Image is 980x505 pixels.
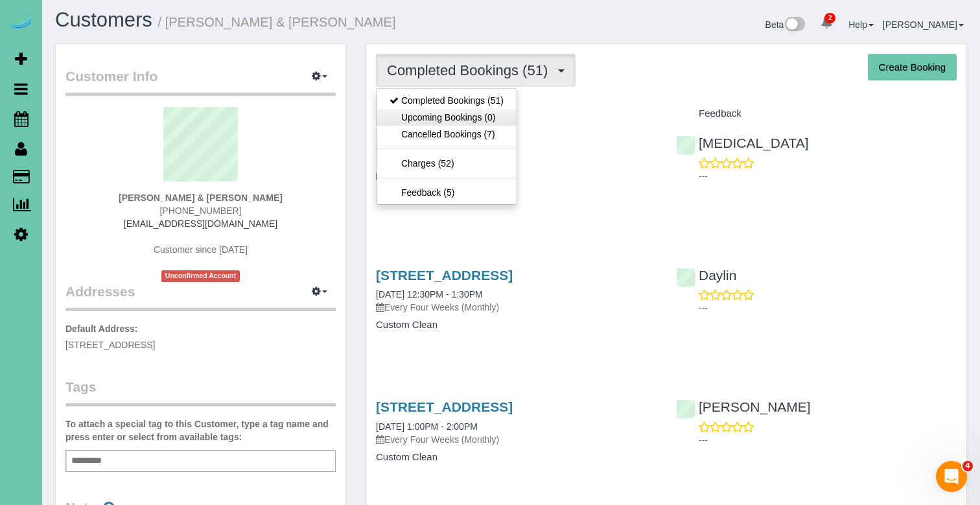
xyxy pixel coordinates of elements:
[65,340,155,350] span: [STREET_ADDRESS]
[676,135,809,150] a: [MEDICAL_DATA]
[8,13,34,31] img: Automaid Logo
[699,170,957,183] p: ---
[159,206,241,216] span: [PHONE_NUMBER]
[119,193,283,203] strong: [PERSON_NAME] & [PERSON_NAME]
[376,421,478,432] a: [DATE] 1:00PM - 2:00PM
[65,377,336,406] legend: Tags
[376,399,513,414] a: [STREET_ADDRESS]
[154,244,248,255] span: Customer since [DATE]
[377,126,517,143] a: Cancelled Bookings (7)
[376,320,657,331] h4: Custom Clean
[161,270,240,281] span: Unconfirmed Account
[387,62,554,78] span: Completed Bookings (51)
[936,461,967,492] iframe: Intercom live chat
[962,461,973,471] span: 4
[377,109,517,126] a: Upcoming Bookings (0)
[377,92,517,109] a: Completed Bookings (51)
[676,108,957,119] h4: Feedback
[824,13,835,23] span: 2
[124,218,277,229] a: [EMAIL_ADDRESS][DOMAIN_NAME]
[676,268,736,283] a: Daylin
[65,322,138,335] label: Default Address:
[814,9,839,38] a: 2
[65,67,336,96] legend: Customer Info
[676,399,811,414] a: [PERSON_NAME]
[65,417,336,443] label: To attach a special tag to this Customer, type a tag name and press enter or select from availabl...
[376,452,657,463] h4: Custom Clean
[376,301,657,314] p: Every Four Weeks (Monthly)
[868,54,957,81] button: Create Booking
[699,301,957,314] p: ---
[765,19,806,30] a: Beta
[883,19,964,30] a: [PERSON_NAME]
[376,433,657,446] p: Every Four Weeks (Monthly)
[784,17,805,34] img: New interface
[158,15,396,29] small: / [PERSON_NAME] & [PERSON_NAME]
[848,19,874,30] a: Help
[55,8,152,31] a: Customers
[377,155,517,172] a: Charges (52)
[376,289,483,299] a: [DATE] 12:30PM - 1:30PM
[376,268,513,283] a: [STREET_ADDRESS]
[376,54,576,87] button: Completed Bookings (51)
[377,184,517,201] a: Feedback (5)
[699,434,957,447] p: ---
